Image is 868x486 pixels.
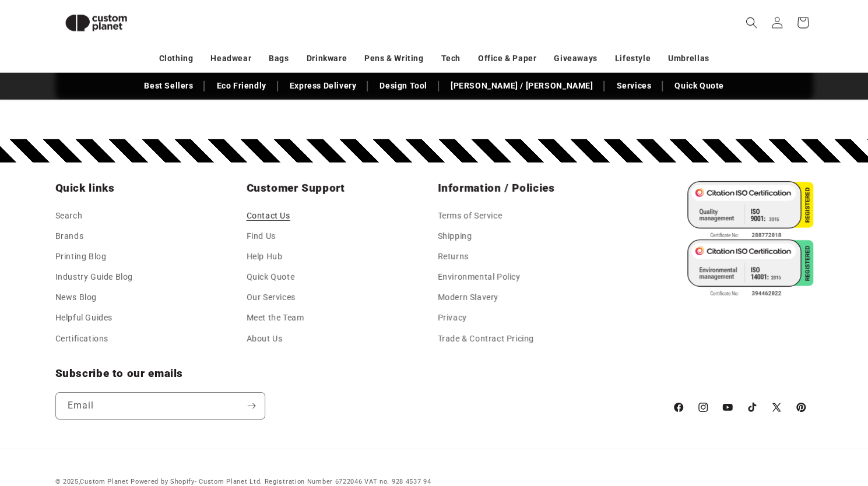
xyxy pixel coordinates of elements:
[438,246,469,267] a: Returns
[247,181,431,195] h2: Customer Support
[55,267,133,287] a: Industry Guide Blog
[55,5,137,41] img: Custom Planet
[131,478,431,485] small: - Custom Planet Ltd. Registration Number 6722046 VAT no. 928 4537 94
[284,76,363,96] a: Express Delivery
[55,308,113,328] a: Helpful Guides
[669,76,730,96] a: Quick Quote
[55,367,660,381] h2: Subscribe to our emails
[210,76,272,96] a: Eco Friendly
[438,308,467,328] a: Privacy
[739,10,764,36] summary: Search
[210,48,251,69] a: Headwear
[445,76,599,96] a: [PERSON_NAME] / [PERSON_NAME]
[55,478,129,485] small: © 2025,
[55,209,83,226] a: Search
[55,329,108,349] a: Certifications
[138,76,199,96] a: Best Sellers
[438,267,521,287] a: Environmental Policy
[374,76,433,96] a: Design Tool
[438,329,534,349] a: Trade & Contract Pricing
[438,226,472,246] a: Shipping
[269,48,289,69] a: Bags
[159,48,194,69] a: Clothing
[668,48,709,69] a: Umbrellas
[307,48,347,69] a: Drinkware
[247,308,304,328] a: Meet the Team
[55,226,84,246] a: Brands
[364,48,423,69] a: Pens & Writing
[438,287,498,308] a: Modern Slavery
[615,48,651,69] a: Lifestyle
[247,209,290,226] a: Contact Us
[673,360,868,486] iframe: Chat Widget
[438,181,622,195] h2: Information / Policies
[438,209,502,226] a: Terms of Service
[80,478,128,485] a: Custom Planet
[687,181,813,240] img: ISO 9001 Certified
[247,246,283,267] a: Help Hub
[55,287,97,308] a: News Blog
[247,226,276,246] a: Find Us
[247,287,296,308] a: Our Services
[610,76,657,96] a: Services
[247,267,295,287] a: Quick Quote
[554,48,597,69] a: Giveaways
[55,246,107,267] a: Printing Blog
[441,48,460,69] a: Tech
[247,329,283,349] a: About Us
[55,181,240,195] h2: Quick links
[239,392,265,420] button: Subscribe
[131,478,195,485] a: Powered by Shopify
[687,240,813,298] img: ISO 14001 Certified
[478,48,536,69] a: Office & Paper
